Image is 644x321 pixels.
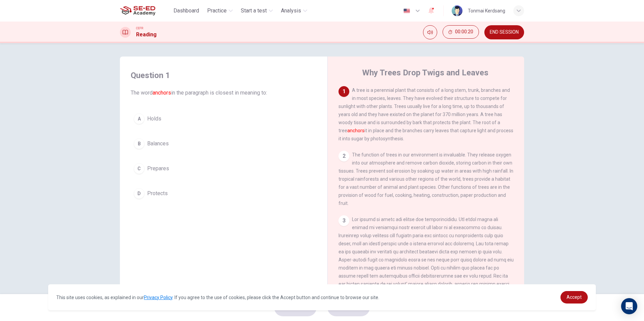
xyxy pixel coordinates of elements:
[120,4,155,17] img: SE-ED Academy logo
[567,294,582,300] span: Accept
[147,189,168,198] span: Protects
[134,113,144,124] div: A
[339,87,513,141] span: A tree is a perennial plant that consists of a long stem, trunk, branches and in most species, le...
[339,215,349,226] div: 3
[560,291,588,304] a: dismiss cookie message
[147,115,161,123] span: Holds
[281,7,301,15] span: Analysis
[443,25,479,39] button: 00:00:20
[278,5,310,17] button: Analysis
[147,165,169,173] span: Prepares
[455,29,473,35] span: 00:00:20
[339,152,513,206] span: The function of trees in our environment is invaluable. They release oxygen into our atmosphere a...
[48,284,595,310] div: cookieconsent
[238,5,276,17] button: Start a test
[134,163,144,174] div: C
[153,90,171,96] font: anchors
[621,298,637,314] div: Open Intercom Messenger
[136,31,157,39] h1: Reading
[339,86,349,97] div: 1
[468,7,505,15] div: Tonmai Kerdsang
[339,151,349,162] div: 2
[443,25,479,39] div: Hide
[402,8,411,13] img: en
[204,5,235,17] button: Practice
[423,25,437,39] div: Mute
[347,128,364,133] font: anchors
[136,26,143,31] span: CEFR
[131,135,317,152] button: BBalances
[207,7,227,15] span: Practice
[131,185,317,202] button: DProtects
[241,7,267,15] span: Start a test
[144,295,172,300] a: Privacy Policy
[56,295,379,300] span: This site uses cookies, as explained in our . If you agree to the use of cookies, please click th...
[452,5,462,16] img: Profile picture
[490,30,519,35] span: END SESSION
[131,110,317,127] button: AHolds
[171,5,202,17] button: Dashboard
[362,67,488,78] h4: Why Trees Drop Twigs and Leaves
[134,138,144,149] div: B
[131,160,317,177] button: CPrepares
[120,4,171,17] a: SE-ED Academy logo
[173,7,199,15] span: Dashboard
[131,70,317,81] h4: Question 1
[484,25,524,39] button: END SESSION
[147,140,169,148] span: Balances
[131,89,317,97] span: The word in the paragraph is closest in meaning to:
[134,188,144,199] div: D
